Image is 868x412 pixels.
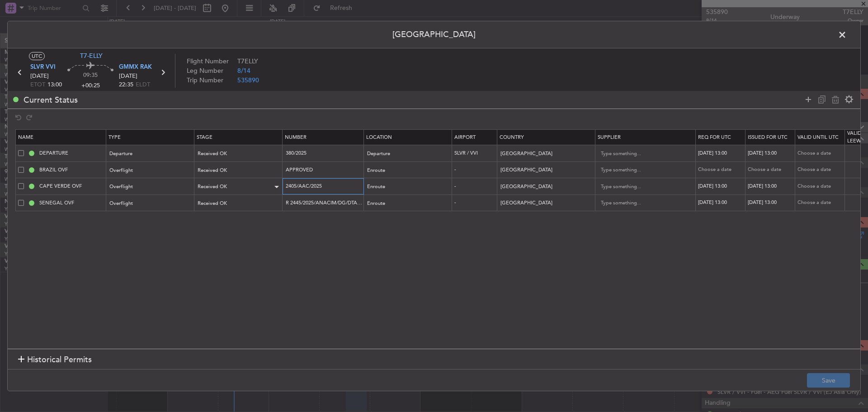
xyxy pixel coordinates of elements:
div: [DATE] 13:00 [698,199,745,207]
div: [DATE] 13:00 [748,183,795,190]
div: [DATE] 13:00 [748,199,795,207]
div: Choose a date [797,166,844,174]
div: [DATE] 13:00 [748,150,795,157]
div: Choose a date [698,166,745,174]
header: [GEOGRAPHIC_DATA] [8,21,860,48]
span: Issued For Utc [748,134,788,141]
div: Choose a date [748,166,795,174]
span: Valid Until Utc [797,134,839,141]
span: Req For Utc [698,134,731,141]
div: Choose a date [797,199,844,207]
div: [DATE] 13:00 [698,183,745,190]
div: Choose a date [797,183,844,190]
div: [DATE] 13:00 [698,150,745,157]
div: Choose a date [797,150,844,157]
